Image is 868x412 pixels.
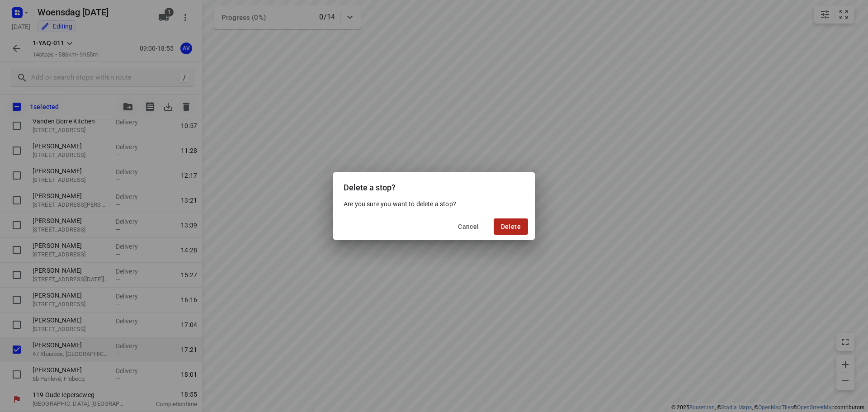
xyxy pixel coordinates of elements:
[501,223,521,230] span: Delete
[494,218,528,235] button: Delete
[451,218,486,235] button: Cancel
[458,223,479,230] span: Cancel
[333,172,535,199] div: Delete a stop?
[344,199,524,208] p: Are you sure you want to delete a stop?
